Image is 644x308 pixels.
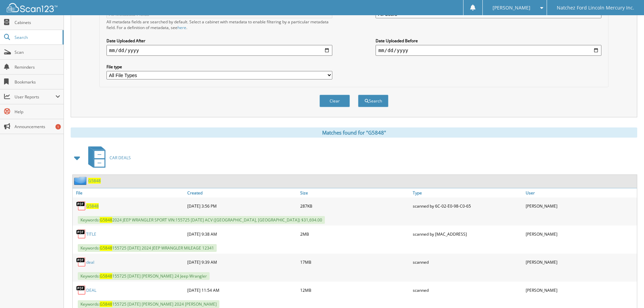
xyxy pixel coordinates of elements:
a: here [177,25,186,30]
div: [PERSON_NAME] [524,199,637,213]
a: deal [86,259,94,265]
div: [DATE] 9:38 AM [186,227,299,241]
div: All metadata fields are searched by default. Select a cabinet with metadata to enable filtering b... [106,19,332,30]
span: Keywords: 155725 [DATE] [PERSON_NAME] 2024 [PERSON_NAME] [78,300,219,308]
div: [DATE] 3:56 PM [186,199,299,213]
div: [PERSON_NAME] [524,255,637,269]
div: Matches found for "G5848" [71,127,637,138]
div: [PERSON_NAME] [524,283,637,297]
label: Date Uploaded After [106,38,332,44]
span: Keywords: 155725 [DATE] 2024 JEEP WRANGLER MILEAGE 12341 [78,244,217,252]
a: Type [411,188,524,197]
div: 17MB [299,255,411,269]
iframe: Chat Widget [610,276,644,308]
button: Clear [319,95,350,107]
span: Help [15,109,60,115]
span: CAR DEALS [110,155,131,161]
div: 287KB [299,199,411,213]
span: User Reports [15,94,55,100]
div: [DATE] 9:39 AM [186,255,299,269]
img: PDF.png [76,257,86,267]
input: start [106,45,332,56]
span: G5848 [100,301,112,307]
span: Scan [15,49,60,55]
span: Reminders [15,64,60,70]
div: [DATE] 11:54 AM [186,283,299,297]
div: 2MB [299,227,411,241]
div: 1 [55,124,61,129]
span: Announcements [15,124,60,129]
span: Keywords: 2024 JEEP WRANGLER SPORT VIN:155725 [DATE] ACV ([GEOGRAPHIC_DATA], [GEOGRAPHIC_DATA]) $... [78,216,325,224]
input: end [376,45,601,56]
span: [PERSON_NAME] [493,6,530,10]
div: 12MB [299,283,411,297]
img: PDF.png [76,201,86,211]
img: scan123-logo-white.svg [7,3,57,12]
a: DEAL [86,287,96,293]
span: Keywords: 155725 [DATE] [PERSON_NAME] 24 Jeep Wrangler [78,272,210,280]
a: User [524,188,637,197]
a: Created [186,188,299,197]
a: G5848 [86,203,99,209]
a: File [73,188,186,197]
span: Cabinets [15,20,60,25]
span: G5848 [100,245,112,251]
span: Search [15,34,59,40]
span: Bookmarks [15,79,60,85]
a: G5848 [88,178,101,184]
img: folder2.png [74,176,88,185]
div: scanned [411,255,524,269]
a: CAR DEALS [84,144,131,171]
div: scanned by 6C-02-E0-98-C0-65 [411,199,524,213]
div: scanned by [MAC_ADDRESS] [411,227,524,241]
span: Natchez Ford Lincoln Mercury Inc. [557,6,634,10]
label: Date Uploaded Before [376,38,601,44]
div: scanned [411,283,524,297]
label: File type [106,64,332,70]
button: Search [358,95,388,107]
div: [PERSON_NAME] [524,227,637,241]
span: G5848 [100,217,112,223]
span: G5848 [100,273,112,279]
a: Size [299,188,411,197]
img: PDF.png [76,229,86,239]
a: TITLE [86,231,96,237]
img: PDF.png [76,285,86,295]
